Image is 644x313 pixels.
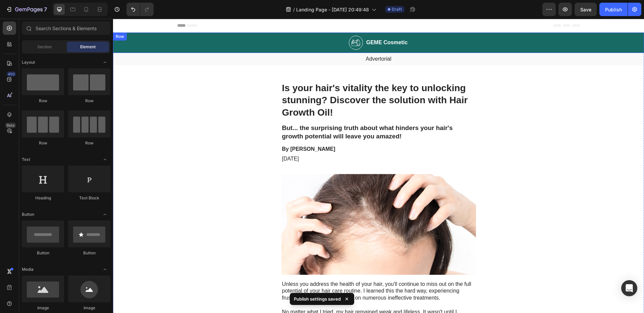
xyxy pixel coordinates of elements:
[22,140,64,146] div: Row
[293,6,295,13] span: /
[168,63,363,101] h1: Is your hair's vitality the key to unlocking stunning? Discover the solution with Hair Growth Oil!
[68,195,110,201] div: Text Block
[3,3,50,16] button: 7
[22,211,34,217] span: Button
[22,266,34,272] span: Media
[22,156,30,163] span: Text
[5,123,16,128] div: Beta
[22,98,64,104] div: Row
[37,44,52,50] span: Section
[253,20,296,28] h2: GEME Cosmetic
[100,209,110,220] span: Toggle open
[68,98,110,104] div: Row
[169,137,362,144] p: [DATE]
[296,6,369,13] span: Landing Page - [DATE] 20:49:48
[68,140,110,146] div: Row
[580,7,591,12] span: Save
[1,37,530,44] p: Advertorial
[22,21,110,35] input: Search Sections & Elements
[100,57,110,68] span: Toggle open
[575,3,597,16] button: Save
[22,305,64,311] div: Image
[168,105,363,122] h2: But... the surprising truth about what hinders your hair's growth potential will leave you amazed!
[169,127,362,134] p: By [PERSON_NAME]
[100,264,110,275] span: Toggle open
[1,15,12,21] div: Row
[113,19,644,313] iframe: Design area
[100,154,110,165] span: Toggle open
[294,296,341,302] p: Publish settings saved
[68,305,110,311] div: Image
[44,5,47,13] p: 7
[22,195,64,201] div: Heading
[22,59,35,65] span: Layout
[605,6,622,13] div: Publish
[621,280,637,296] div: Open Intercom Messenger
[22,250,64,256] div: Button
[392,6,402,12] span: Draft
[6,71,16,77] div: 450
[168,155,363,256] img: gempages_432750572815254551-867b3b92-1406-4fb6-94ce-98dfd5fc9646.png
[68,250,110,256] div: Button
[80,44,96,50] span: Element
[599,3,628,16] button: Publish
[169,290,362,311] p: No matter what I tried, my hair remained weak and lifeless. It wasn't until I recognized the impo...
[169,262,362,283] p: Unless you address the health of your hair, you'll continue to miss out on the full potential of ...
[126,3,154,16] div: Undo/Redo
